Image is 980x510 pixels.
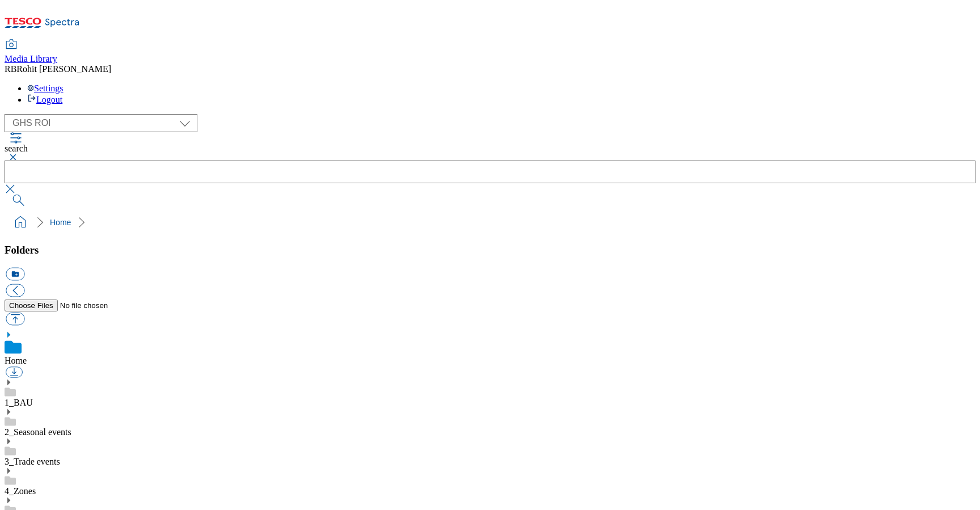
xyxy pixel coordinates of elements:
a: Home [50,218,71,227]
span: RB [5,64,16,74]
span: search [5,144,28,153]
nav: breadcrumb [5,212,975,233]
span: Rohit [PERSON_NAME] [16,64,111,74]
a: home [11,213,29,231]
span: Media Library [5,54,57,64]
a: Media Library [5,40,57,64]
a: 1_BAU [5,398,33,407]
h3: Folders [5,244,975,256]
a: Logout [27,95,62,104]
a: Home [5,356,27,365]
a: 2_Seasonal events [5,427,71,437]
a: 3_Trade events [5,457,60,466]
a: 4_Zones [5,486,36,496]
a: Settings [27,83,64,93]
